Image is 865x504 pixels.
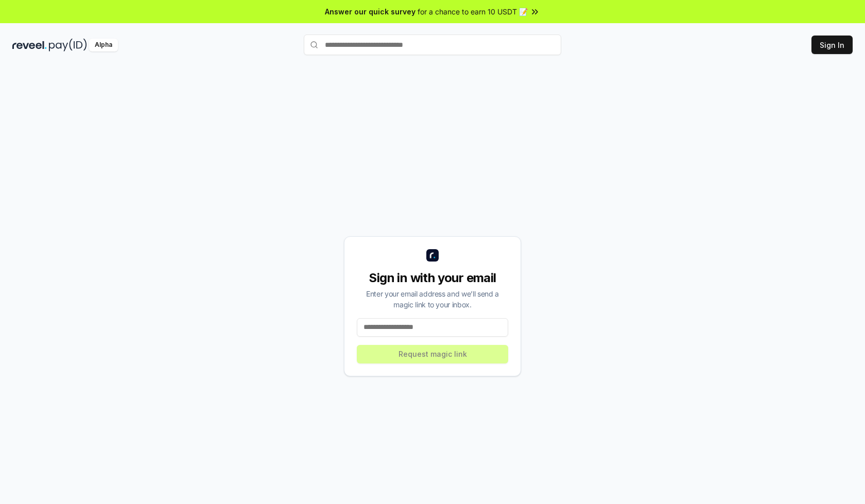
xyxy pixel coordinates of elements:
[12,39,47,51] img: reveel_dark
[418,6,528,17] span: for a chance to earn 10 USDT 📝
[325,6,416,17] span: Answer our quick survey
[89,39,118,51] div: Alpha
[426,249,439,262] img: logo_small
[357,270,508,286] div: Sign in with your email
[357,288,508,310] div: Enter your email address and we’ll send a magic link to your inbox.
[49,39,87,51] img: pay_id
[811,36,853,54] button: Sign In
